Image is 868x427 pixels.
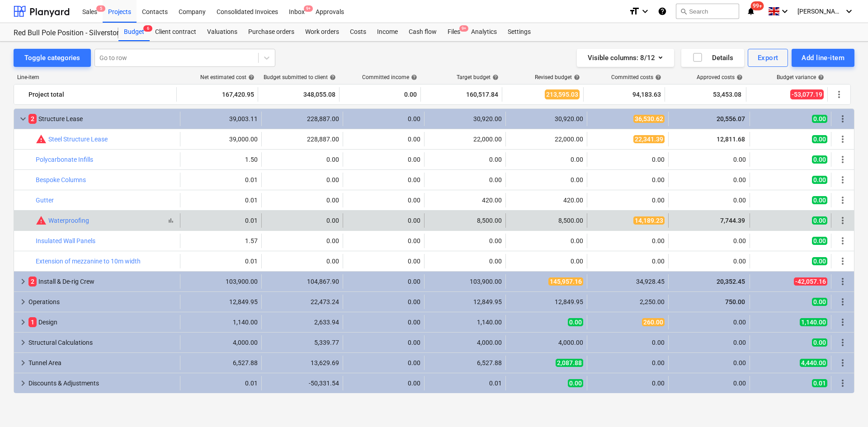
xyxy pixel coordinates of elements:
[264,74,336,80] div: Budget submitted to client
[184,319,258,326] div: 1,140.00
[428,319,502,326] div: 1,140.00
[823,384,868,427] iframe: Chat Widget
[509,217,583,224] div: 8,500.00
[18,317,28,328] span: keyboard_arrow_right
[18,357,28,368] span: keyboard_arrow_right
[265,176,339,183] div: 0.00
[779,6,790,17] i: keyboard_arrow_down
[347,136,420,143] div: 0.00
[568,318,583,326] span: 0.00
[509,136,583,143] div: 22,000.00
[425,87,498,102] div: 160,517.84
[697,74,743,80] div: Approved costs
[347,217,420,224] div: 0.00
[692,52,733,64] div: Details
[184,237,258,244] div: 1.57
[184,217,258,224] div: 0.01
[265,380,339,387] div: -50,331.54
[633,216,665,225] span: 14,189.23
[265,258,339,265] div: 0.00
[184,156,258,163] div: 1.50
[265,115,339,122] div: 228,887.00
[96,5,105,12] span: 5
[428,298,502,305] div: 12,849.95
[812,298,827,306] span: 0.00
[184,359,258,366] div: 6,527.88
[347,339,420,346] div: 0.00
[672,339,746,346] div: 0.00
[812,196,827,204] span: 0.00
[653,74,661,80] span: help
[347,237,420,244] div: 0.00
[403,23,442,41] a: Cash flow
[347,115,420,122] div: 0.00
[591,359,665,366] div: 0.00
[36,237,95,244] a: Insulated Wall Panels
[591,156,665,163] div: 0.00
[640,6,651,17] i: keyboard_arrow_down
[591,197,665,204] div: 0.00
[18,378,28,389] span: keyboard_arrow_right
[300,23,344,41] a: Work orders
[834,89,844,100] span: More actions
[509,176,583,183] div: 0.00
[28,112,176,126] div: Structure Lease
[466,23,502,41] div: Analytics
[442,23,466,41] div: Files
[265,197,339,204] div: 0.00
[816,74,824,80] span: help
[812,155,827,164] span: 0.00
[681,49,744,67] button: Details
[658,6,667,17] i: Knowledge base
[837,134,848,145] span: More actions
[509,156,583,163] div: 0.00
[347,298,420,305] div: 0.00
[184,339,258,346] div: 4,000.00
[572,74,580,80] span: help
[246,74,255,80] span: help
[591,339,665,346] div: 0.00
[837,357,848,368] span: More actions
[751,1,764,10] span: 99+
[672,176,746,183] div: 0.00
[262,87,335,102] div: 348,055.08
[372,23,403,41] a: Income
[591,278,665,285] div: 34,928.45
[509,339,583,346] div: 4,000.00
[502,23,536,41] a: Settings
[28,295,176,309] div: Operations
[837,215,848,226] span: More actions
[837,154,848,165] span: More actions
[837,296,848,307] span: More actions
[18,276,28,287] span: keyboard_arrow_right
[812,237,827,245] span: 0.00
[588,52,663,64] div: Visible columns : 8/12
[304,5,313,12] span: 9+
[184,278,258,285] div: 103,900.00
[428,197,502,204] div: 420.00
[118,23,150,41] a: Budget6
[14,49,91,67] button: Toggle categories
[535,74,580,80] div: Revised budget
[202,23,243,41] a: Valuations
[812,379,827,387] span: 0.01
[509,237,583,244] div: 0.00
[837,174,848,185] span: More actions
[777,74,824,80] div: Budget variance
[629,6,640,17] i: format_size
[797,8,843,15] span: [PERSON_NAME]
[28,317,37,327] span: 1
[265,359,339,366] div: 13,629.69
[150,23,202,41] a: Client contract
[428,136,502,143] div: 22,000.00
[746,6,755,17] i: notifications
[184,176,258,183] div: 0.01
[48,136,108,143] a: Steel Structure Lease
[428,359,502,366] div: 6,527.88
[428,380,502,387] div: 0.01
[184,298,258,305] div: 12,849.95
[28,274,176,289] div: Install & De-rig Crew
[28,376,176,390] div: Discounts & Adjustments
